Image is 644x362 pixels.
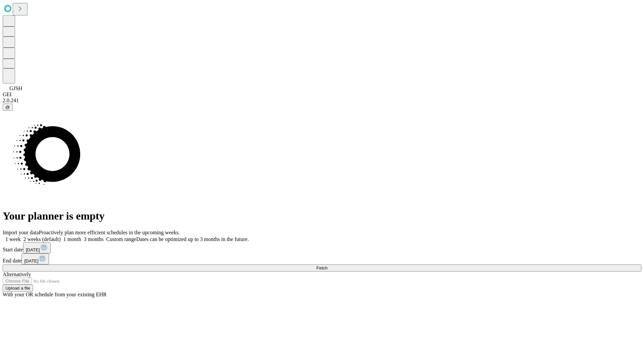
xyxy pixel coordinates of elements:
span: 3 months [84,236,104,242]
div: GEI [3,92,641,98]
div: 2.0.241 [3,98,641,104]
span: 1 week [5,236,21,242]
span: @ [5,105,10,110]
span: Alternatively [3,271,31,277]
span: GJSH [9,85,22,91]
h1: Your planner is empty [3,210,641,222]
span: [DATE] [24,258,38,263]
span: Import your data [3,230,39,235]
span: Custom range [106,236,136,242]
button: Fetch [3,264,641,271]
span: 1 month [63,236,81,242]
span: Dates can be optimized up to 3 months in the future. [136,236,249,242]
span: With your OR schedule from your existing EHR [3,292,107,297]
button: Upload a file [3,285,33,292]
div: End date [3,253,641,264]
span: [DATE] [26,247,40,252]
span: Fetch [316,265,327,270]
button: [DATE] [23,242,51,253]
button: @ [3,104,13,111]
button: [DATE] [21,253,49,264]
span: Proactively plan more efficient schedules in the upcoming weeks. [39,230,180,235]
span: 2 weeks (default) [23,236,61,242]
div: Start date [3,242,641,253]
